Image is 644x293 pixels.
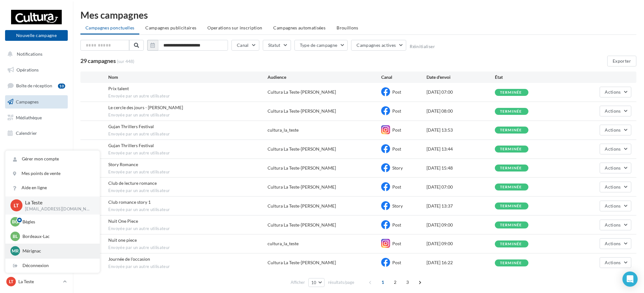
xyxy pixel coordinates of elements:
[600,201,631,211] button: Actions
[600,106,631,116] button: Actions
[4,95,69,109] a: Campagnes
[18,278,60,285] p: La Teste
[500,90,522,95] div: terminée
[308,278,325,287] button: 10
[268,74,381,80] div: Audience
[5,30,68,41] button: Nouvelle campagne
[268,203,336,209] div: Cultura La Teste-[PERSON_NAME]
[16,99,39,104] span: Campagnes
[294,40,348,51] button: Type de campagne
[337,25,358,30] span: Brouillons
[500,185,522,189] div: terminée
[500,166,522,170] div: terminée
[600,182,631,192] button: Actions
[426,203,495,209] div: [DATE] 13:37
[9,278,13,285] span: LT
[108,112,268,118] span: Envoyée par un autre utilisateur
[378,277,388,287] span: 1
[426,240,495,247] div: [DATE] 09:00
[268,240,299,247] div: cultura_la_teste
[500,242,522,246] div: terminée
[4,127,69,140] a: Calendrier
[600,220,631,230] button: Actions
[605,146,621,152] span: Actions
[392,89,401,95] span: Post
[600,144,631,154] button: Actions
[392,203,403,209] span: Story
[605,127,621,133] span: Actions
[402,277,413,287] span: 3
[392,184,401,190] span: Post
[108,86,129,91] span: Prix talent
[108,199,151,205] span: Club romance story 1
[274,25,326,30] span: Campagnes automatisées
[605,89,621,95] span: Actions
[268,127,299,133] div: cultura_la_teste
[108,245,268,251] span: Envoyée par un autre utilisateur
[117,58,134,65] span: (sur 448)
[108,105,183,110] span: Le cercle des jours - Ken Follet
[605,241,621,246] span: Actions
[4,47,66,61] button: Notifications
[600,163,631,173] button: Actions
[392,146,401,152] span: Post
[108,93,268,99] span: Envoyée par un autre utilisateur
[392,241,401,246] span: Post
[605,184,621,190] span: Actions
[500,223,522,227] div: terminée
[268,146,336,152] div: Cultura La Teste-[PERSON_NAME]
[108,237,137,243] span: Nuit one piece
[426,146,495,152] div: [DATE] 13:44
[328,279,354,285] span: résultats/page
[600,257,631,268] button: Actions
[4,111,69,124] a: Médiathèque
[5,152,100,166] a: Gérer mon compte
[500,261,522,265] div: terminée
[108,188,268,194] span: Envoyée par un autre utilisateur
[108,218,138,224] span: Nuit One Piece
[16,67,39,72] span: Opérations
[500,204,522,208] div: terminée
[108,143,154,148] span: Gujan Thrillers Festival
[80,57,116,64] span: 29 campagnes
[108,264,268,270] span: Envoyée par un autre utilisateur
[426,259,495,266] div: [DATE] 16:22
[351,40,406,51] button: Campagnes actives
[600,87,631,97] button: Actions
[58,84,65,89] div: 10
[16,115,42,120] span: Médiathèque
[392,222,401,228] span: Post
[622,271,638,287] div: Open Intercom Messenger
[426,184,495,190] div: [DATE] 07:00
[390,277,400,287] span: 2
[268,165,336,171] div: Cultura La Teste-[PERSON_NAME]
[13,233,18,240] span: BL
[12,219,18,225] span: Bg
[500,109,522,114] div: terminée
[108,180,157,186] span: Club de lecture romance
[25,199,90,206] p: La Teste
[17,51,42,57] span: Notifications
[607,56,636,66] button: Exporter
[12,248,19,254] span: Mr
[392,108,401,114] span: Post
[268,222,336,228] div: Cultura La Teste-[PERSON_NAME]
[108,226,268,232] span: Envoyée par un autre utilisateur
[108,131,268,137] span: Envoyée par un autre utilisateur
[5,181,100,195] a: Aide en ligne
[4,63,69,77] a: Opérations
[426,127,495,133] div: [DATE] 13:53
[392,165,403,171] span: Story
[268,259,336,266] div: Cultura La Teste-[PERSON_NAME]
[426,74,495,80] div: Date d'envoi
[357,42,396,48] span: Campagnes actives
[108,74,268,80] div: Nom
[500,128,522,132] div: terminée
[80,10,636,20] div: Mes campagnes
[108,150,268,156] span: Envoyée par un autre utilisateur
[268,184,336,190] div: Cultura La Teste-[PERSON_NAME]
[605,260,621,265] span: Actions
[16,83,52,88] span: Boîte de réception
[600,238,631,249] button: Actions
[108,169,268,175] span: Envoyée par un autre utilisateur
